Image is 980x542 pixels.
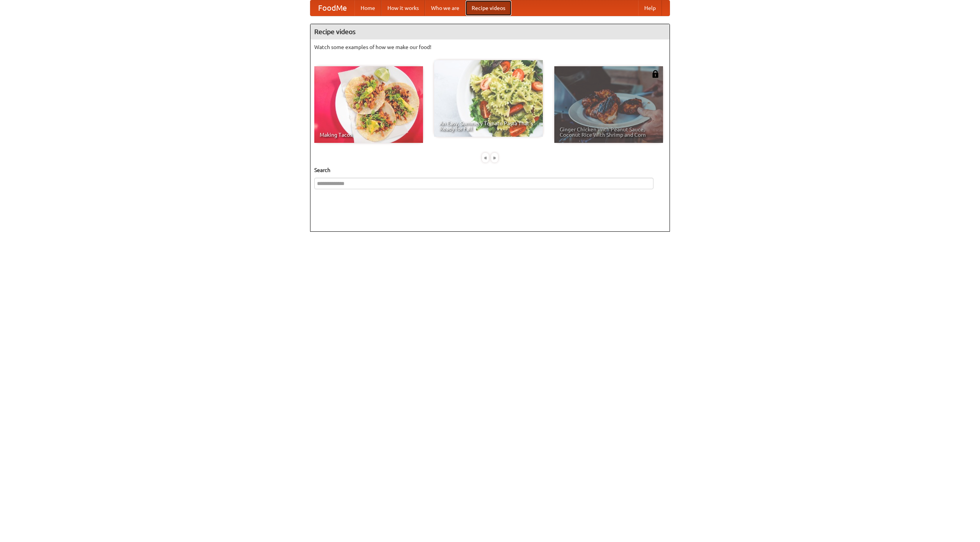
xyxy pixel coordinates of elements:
div: » [491,153,498,162]
a: Home [354,0,381,16]
a: Who we are [425,0,465,16]
a: FoodMe [310,0,354,16]
span: An Easy, Summery Tomato Pasta That's Ready for Fall [439,121,537,131]
div: « [482,153,489,162]
a: Making Tacos [314,66,423,143]
a: An Easy, Summery Tomato Pasta That's Ready for Fall [434,60,543,137]
a: How it works [381,0,425,16]
span: Making Tacos [320,132,418,138]
img: 483408.png [652,70,659,78]
p: Watch some examples of how we make our food! [314,43,666,51]
a: Help [638,0,662,16]
h4: Recipe videos [310,24,670,39]
a: Recipe videos [465,0,511,16]
h5: Search [314,166,666,174]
